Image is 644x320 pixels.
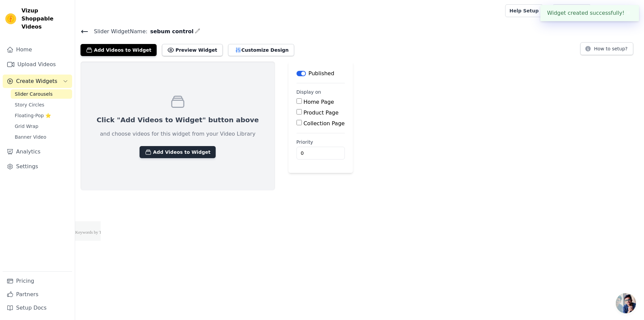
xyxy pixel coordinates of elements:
[3,301,72,315] a: Setup Docs
[3,58,72,71] a: Upload Videos
[11,122,72,131] a: Grid Wrap
[3,43,72,56] a: Home
[21,7,69,31] span: Vizup Shoppable Videos
[3,160,72,173] a: Settings
[140,146,216,158] button: Add Videos to Widget
[540,5,639,21] div: Widget created successfully!
[297,89,321,95] legend: Display on
[607,5,639,17] p: TST Derma
[616,293,636,313] a: Open chat
[304,99,334,105] label: Home Page
[17,17,74,23] div: Domain: [DOMAIN_NAME]
[27,40,60,44] div: Domain Overview
[15,91,53,97] span: Slider Carousels
[5,13,16,24] img: Vizup
[15,101,44,108] span: Story Circles
[11,100,72,109] a: Story Circles
[625,9,632,17] button: Close
[11,89,72,99] a: Slider Carousels
[68,39,73,44] img: tab_keywords_by_traffic_grey.svg
[75,40,111,44] div: Keywords by Traffic
[15,112,51,119] span: Floating-Pop ⭐
[3,75,72,88] button: Create Widgets
[309,70,334,78] p: Published
[3,288,72,301] a: Partners
[552,4,591,17] a: Book Demo
[505,4,543,17] a: Help Setup
[304,120,345,127] label: Collection Page
[228,44,294,56] button: Customize Design
[580,42,633,55] button: How to setup?
[304,109,339,116] label: Product Page
[3,274,72,288] a: Pricing
[195,27,200,36] div: Edit Name
[580,47,633,53] a: How to setup?
[80,44,157,56] button: Add Videos to Widget
[148,28,194,36] span: sebum control
[15,134,46,140] span: Banner Video
[16,77,57,85] span: Create Widgets
[15,123,38,130] span: Grid Wrap
[11,17,16,23] img: website_grey.svg
[297,139,345,145] label: Priority
[89,28,148,36] span: Slider Widget Name:
[11,11,16,16] img: logo_orange.svg
[19,39,25,44] img: tab_domain_overview_orange.svg
[11,132,72,142] a: Banner Video
[100,130,256,138] p: and choose videos for this widget from your Video Library
[3,145,72,158] a: Analytics
[97,115,259,125] p: Click "Add Videos to Widget" button above
[19,11,33,16] div: v 4.0.25
[596,5,639,17] button: T TST Derma
[11,111,72,120] a: Floating-Pop ⭐
[162,44,222,56] button: Preview Widget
